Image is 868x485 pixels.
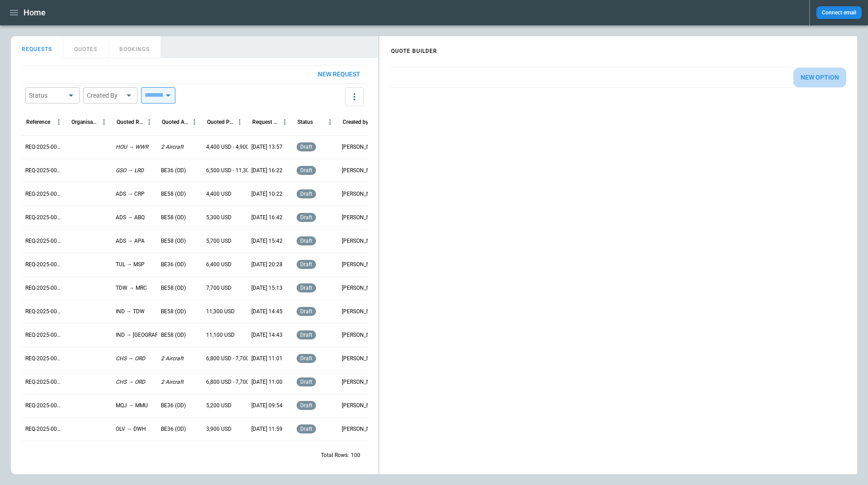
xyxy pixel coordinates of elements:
[298,379,314,385] span: draft
[342,331,380,339] p: [PERSON_NAME]
[206,237,231,245] p: 5,700 USD
[251,425,283,433] p: [DATE] 11:59
[161,261,186,268] p: BE36 (OD)
[206,331,235,339] p: 11,100 USD
[161,284,186,292] p: BE58 (OD)
[207,119,234,125] div: Quoted Price
[29,91,65,100] div: Status
[25,190,63,198] p: REQ-2025-000250
[298,261,314,268] span: draft
[342,425,380,433] p: [PERSON_NAME]
[234,116,245,128] button: Quoted Price column menu
[24,7,46,18] h1: Home
[25,355,63,363] p: REQ-2025-000243
[25,261,63,268] p: REQ-2025-000247
[63,36,108,58] button: QUOTES
[25,331,63,339] p: REQ-2025-000244
[297,119,313,125] div: Status
[25,425,63,433] p: REQ-2025-000240
[116,331,185,339] p: IND → [GEOGRAPHIC_DATA]
[311,66,368,83] button: New request
[161,237,186,245] p: BE58 (OD)
[161,402,186,410] p: BE36 (OD)
[298,426,314,432] span: draft
[206,214,231,221] p: 5,300 USD
[161,425,186,433] p: BE36 (OD)
[251,167,283,174] p: [DATE] 16:22
[143,116,155,128] button: Quoted Route column menu
[71,119,98,125] div: Organisation
[161,167,186,174] p: BE36 (OD)
[189,116,200,128] button: Quoted Aircraft column menu
[25,308,63,315] p: REQ-2025-000245
[25,143,63,151] p: REQ-2025-000252
[298,285,314,291] span: draft
[161,355,184,363] p: 2 Aircraft
[116,308,145,315] p: IND → TDW
[279,116,291,128] button: Request Created At (UTC-05:00) column menu
[11,36,63,58] button: REQUESTS
[251,331,283,339] p: [DATE] 14:43
[161,378,184,386] p: 2 Aircraft
[206,190,231,198] p: 4,400 USD
[251,190,283,198] p: [DATE] 10:22
[251,378,283,386] p: [DATE] 11:00
[298,144,314,150] span: draft
[251,143,283,151] p: [DATE] 13:57
[161,143,184,151] p: 2 Aircraft
[342,355,380,363] p: [PERSON_NAME]
[251,402,283,410] p: [DATE] 09:54
[298,402,314,409] span: draft
[26,119,50,125] div: Reference
[25,167,63,174] p: REQ-2025-000251
[116,378,145,386] p: CHS → ORD
[206,308,235,315] p: 11,300 USD
[343,119,368,125] div: Created by
[161,214,186,221] p: BE58 (OD)
[206,402,231,410] p: 5,200 USD
[116,425,146,433] p: OLV → DWH
[342,214,380,221] p: [PERSON_NAME]
[161,190,186,198] p: BE58 (OD)
[206,284,231,292] p: 7,700 USD
[53,116,65,128] button: Reference column menu
[206,425,231,433] p: 3,900 USD
[298,191,314,197] span: draft
[342,190,380,198] p: [PERSON_NAME]
[342,143,380,151] p: [PERSON_NAME]
[251,214,283,221] p: [DATE] 16:42
[380,38,448,59] h4: QUOTE BUILDER
[298,238,314,244] span: draft
[251,237,283,245] p: [DATE] 15:42
[324,116,336,128] button: Status column menu
[298,214,314,221] span: draft
[25,402,63,410] p: REQ-2025-000241
[321,452,349,459] p: Total Rows:
[342,378,380,386] p: [PERSON_NAME]
[342,308,380,315] p: [PERSON_NAME]
[342,402,380,410] p: [PERSON_NAME]
[298,355,314,362] span: draft
[87,91,123,100] div: Created By
[298,332,314,338] span: draft
[342,237,380,245] p: [PERSON_NAME]
[206,378,261,386] p: 6,800 USD - 7,700 USD
[116,402,148,410] p: MQJ → MMU
[116,355,145,363] p: CHS → ORD
[351,452,360,459] p: 100
[816,6,862,19] button: Connect email
[379,60,857,95] div: scrollable content
[793,68,846,87] button: New Option
[342,167,380,174] p: [PERSON_NAME]
[206,143,261,151] p: 4,400 USD - 4,900 USD
[345,87,364,106] button: more
[25,284,63,292] p: REQ-2025-000246
[251,284,283,292] p: [DATE] 15:13
[116,237,145,245] p: ADS → APA
[116,143,148,151] p: HOU → WWR
[251,308,283,315] p: [DATE] 14:45
[252,119,279,125] div: Request Created At (UTC-05:00)
[161,331,186,339] p: BE58 (OD)
[342,261,380,268] p: [PERSON_NAME]
[206,167,264,174] p: 6,500 USD - 11,300 USD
